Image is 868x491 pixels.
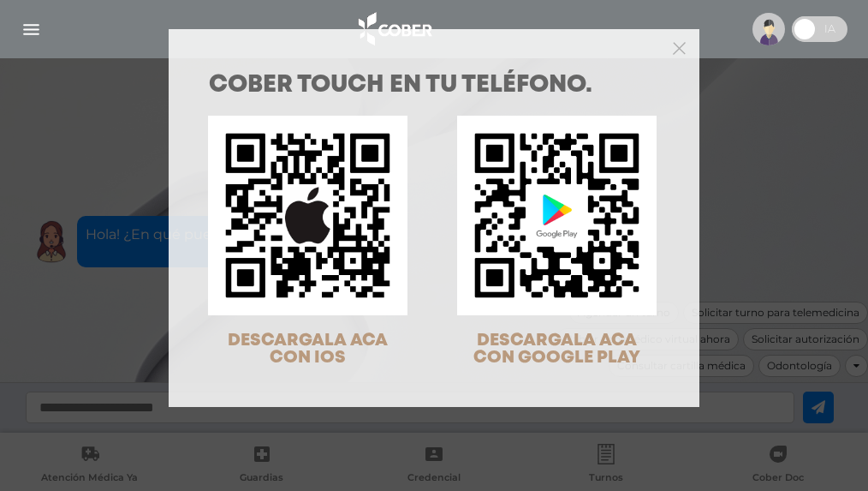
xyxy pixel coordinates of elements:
[473,332,640,366] span: DESCARGALA ACA CON GOOGLE PLAY
[208,116,407,315] img: qr-code
[673,39,686,55] button: Close
[228,332,388,366] span: DESCARGALA ACA CON IOS
[209,74,659,98] h1: COBER TOUCH en tu teléfono.
[457,116,657,315] img: qr-code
